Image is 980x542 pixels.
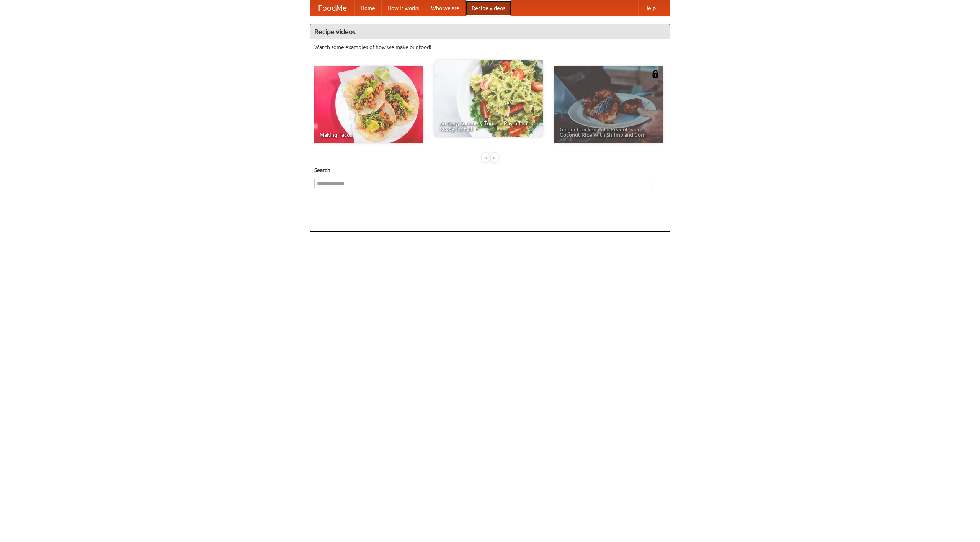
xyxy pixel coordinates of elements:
a: An Easy, Summery Tomato Pasta That's Ready for Fall [434,60,543,137]
a: Who we are [425,0,465,16]
span: Making Tacos [320,132,418,138]
img: 483408.png [652,70,659,78]
div: « [482,153,489,162]
a: FoodMe [310,0,354,16]
a: Help [638,0,662,16]
span: An Easy, Summery Tomato Pasta That's Ready for Fall [439,121,537,131]
div: » [491,153,498,162]
h5: Search [314,166,666,174]
h4: Recipe videos [310,24,670,39]
a: How it works [381,0,425,16]
a: Recipe videos [465,0,511,16]
a: Making Tacos [314,66,423,143]
a: Home [354,0,381,16]
p: Watch some examples of how we make our food! [314,43,666,51]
